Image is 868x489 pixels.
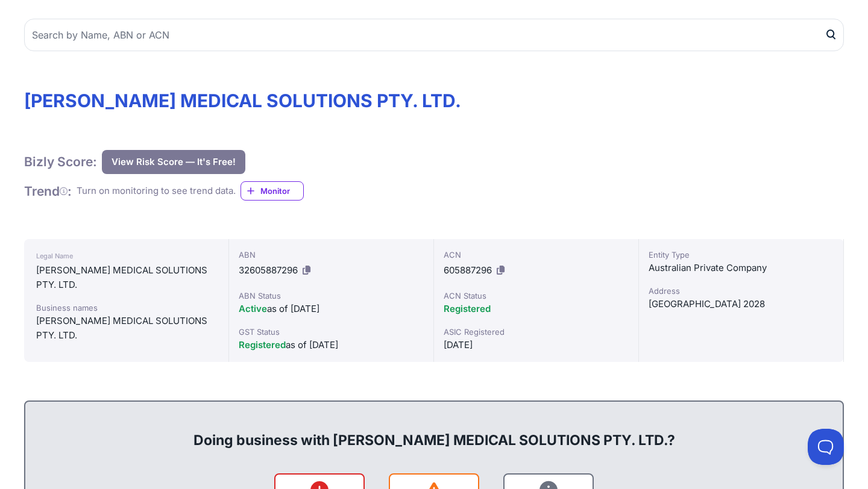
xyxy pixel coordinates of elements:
[444,264,492,276] span: 605887296
[239,326,424,338] div: GST Status
[77,184,236,198] div: Turn on monitoring to see trend data.
[239,264,298,276] span: 32605887296
[649,285,834,297] div: Address
[260,185,303,197] span: Monitor
[36,263,216,292] div: [PERSON_NAME] MEDICAL SOLUTIONS PTY. LTD.
[649,261,834,275] div: Australian Private Company
[36,249,216,263] div: Legal Name
[239,303,267,314] span: Active
[444,249,629,261] div: ACN
[239,338,424,352] div: as of [DATE]
[241,181,304,201] a: Monitor
[239,302,424,316] div: as of [DATE]
[649,249,834,261] div: Entity Type
[36,302,216,314] div: Business names
[24,154,97,170] h1: Bizly Score:
[24,19,844,51] input: Search by Name, ABN or ACN
[36,314,216,343] div: [PERSON_NAME] MEDICAL SOLUTIONS PTY. LTD.
[24,90,844,111] h1: [PERSON_NAME] MEDICAL SOLUTIONS PTY. LTD.
[239,290,424,302] div: ABN Status
[102,150,245,174] button: View Risk Score — It's Free!
[444,326,629,338] div: ASIC Registered
[808,429,844,465] iframe: Toggle Customer Support
[444,303,491,314] span: Registered
[444,338,629,352] div: [DATE]
[444,290,629,302] div: ACN Status
[24,183,72,199] h1: Trend :
[239,249,424,261] div: ABN
[239,339,286,350] span: Registered
[37,411,831,450] div: Doing business with [PERSON_NAME] MEDICAL SOLUTIONS PTY. LTD.?
[649,297,834,311] div: [GEOGRAPHIC_DATA] 2028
